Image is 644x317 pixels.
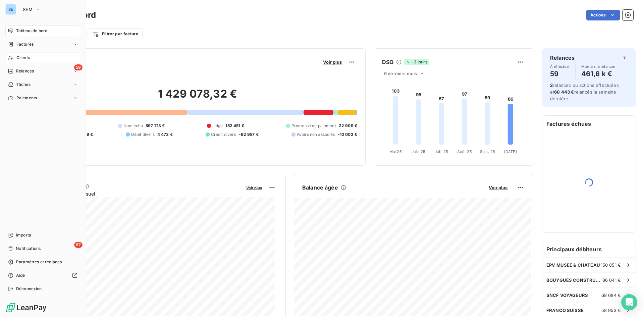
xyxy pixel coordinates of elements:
[16,82,31,88] span: Tâches
[323,59,342,65] span: Voir plus
[550,68,570,79] h4: 59
[457,149,472,154] tspan: Août 25
[339,123,357,129] span: 22 909 €
[16,28,47,34] span: Tableau de bord
[16,55,30,61] span: Clients
[546,293,588,298] span: SNCF VOYAGEURS
[23,7,33,12] span: SEM
[291,123,336,129] span: Promesse de paiement
[480,149,495,154] tspan: Sept. 25
[16,68,34,74] span: Relances
[5,270,80,281] a: Aide
[16,286,42,292] span: Déconnexion
[297,131,335,138] span: Avoirs non associés
[382,58,393,66] h6: DSO
[581,64,615,68] span: Montant à relancer
[5,302,47,313] img: Logo LeanPay
[16,259,62,265] span: Paramètres et réglages
[211,131,236,138] span: Crédit divers
[581,68,615,79] h4: 461,6 k €
[88,29,143,39] button: Filtrer par facture
[302,183,338,192] h6: Balance âgée
[146,123,165,129] span: 597 713 €
[542,116,636,132] h6: Factures échues
[16,41,34,47] span: Factures
[504,149,517,154] tspan: [DATE]
[601,262,621,268] span: 150 851 €
[550,83,553,88] span: 2
[16,272,25,278] span: Aide
[550,64,570,68] span: À effectuer
[412,149,425,154] tspan: Juin 25
[16,232,31,238] span: Imports
[74,64,83,70] span: 59
[244,184,264,191] button: Voir plus
[389,149,402,154] tspan: Mai 25
[246,186,262,190] span: Voir plus
[225,123,244,129] span: 152 451 €
[550,54,575,62] h6: Relances
[5,4,16,15] div: SE
[554,89,574,95] span: 60 443 €
[16,95,37,101] span: Paiements
[601,293,621,298] span: 68 084 €
[131,131,155,138] span: Débit divers
[602,277,621,283] span: 86 041 €
[384,71,417,76] span: 6 derniers mois
[157,131,173,138] span: 4 473 €
[123,123,143,129] span: Non-échu
[542,241,636,257] h6: Principaux débiteurs
[546,262,600,268] span: EPV MUSEE & CHATEAU
[212,123,223,129] span: Litige
[338,131,357,138] span: -10 002 €
[435,149,448,154] tspan: Juil. 25
[601,308,621,313] span: 58 953 €
[38,87,357,107] h2: 1 429 078,32 €
[16,246,41,252] span: Notifications
[38,190,241,197] span: Chiffre d'affaires mensuel
[489,185,507,190] span: Voir plus
[546,277,602,283] span: BOUYGUES CONSTRUCTION IDF GUYANCOUR
[546,308,584,313] span: FRANCO SUISSE
[321,59,344,65] button: Voir plus
[550,83,619,101] span: relances ou actions effectuées et relancés la semaine dernière.
[621,294,637,310] div: Open Intercom Messenger
[586,10,620,20] button: Actions
[239,131,259,138] span: -92 957 €
[74,242,83,248] span: 67
[404,59,429,65] span: -3 jours
[487,184,509,191] button: Voir plus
